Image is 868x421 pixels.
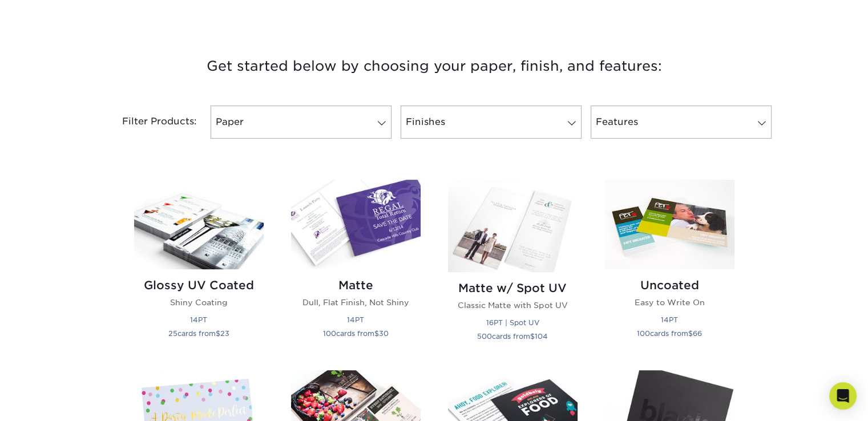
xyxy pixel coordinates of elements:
small: cards from [477,332,548,341]
a: Matte w/ Spot UV Postcards Matte w/ Spot UV Classic Matte with Spot UV 16PT | Spot UV 500cards fr... [448,180,578,357]
p: Shiny Coating [134,297,264,308]
small: 14PT [190,315,207,324]
a: Glossy UV Coated Postcards Glossy UV Coated Shiny Coating 14PT 25cards from$23 [134,180,264,357]
span: 23 [220,329,229,338]
a: Uncoated Postcards Uncoated Easy to Write On 14PT 100cards from$66 [605,180,734,357]
small: 14PT [347,315,364,324]
span: 30 [379,329,389,338]
img: Matte Postcards [291,180,421,269]
span: 66 [693,329,702,338]
h2: Uncoated [605,278,734,292]
h3: Get started below by choosing your paper, finish, and features: [100,41,768,92]
span: $ [688,329,693,338]
img: Matte w/ Spot UV Postcards [448,180,578,272]
h2: Matte w/ Spot UV [448,281,578,295]
a: Paper [211,106,391,139]
p: Dull, Flat Finish, Not Shiny [291,297,421,308]
span: 25 [168,329,177,338]
small: cards from [323,329,389,338]
span: 100 [323,329,336,338]
span: 104 [535,332,548,341]
small: cards from [637,329,702,338]
small: 14PT [661,315,678,324]
span: 500 [477,332,492,341]
small: 16PT | Spot UV [486,318,539,327]
a: Finishes [401,106,582,139]
img: Glossy UV Coated Postcards [134,180,264,269]
span: $ [374,329,379,338]
h2: Matte [291,278,421,292]
img: Uncoated Postcards [605,180,734,269]
span: 100 [637,329,650,338]
div: Filter Products: [92,106,206,139]
a: Features [591,106,772,139]
span: $ [216,329,220,338]
p: Easy to Write On [605,297,734,308]
h2: Glossy UV Coated [134,278,264,292]
p: Classic Matte with Spot UV [448,299,578,311]
span: $ [530,332,535,341]
a: Matte Postcards Matte Dull, Flat Finish, Not Shiny 14PT 100cards from$30 [291,180,421,357]
div: Open Intercom Messenger [829,382,857,410]
small: cards from [168,329,229,338]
